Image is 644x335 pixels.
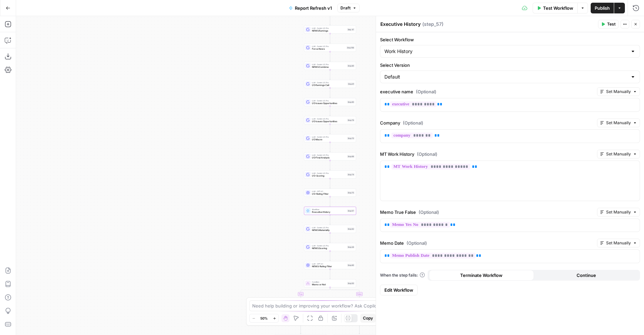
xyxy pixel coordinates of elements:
[380,62,640,68] label: Select Version
[330,70,331,80] g: Edge from step_80 to step_81
[347,64,355,67] div: Step 80
[330,233,331,243] g: Edge from step_82 to step_26
[312,99,346,102] span: LLM · Gemini 2.5 Pro
[533,3,577,13] button: Test Workflow
[384,287,413,293] span: Edit Workflow
[606,240,631,246] span: Set Manually
[380,285,418,295] a: Edit Workflow
[304,98,356,106] div: LLM · Gemini 2.5 ProI/O Issues OpportunitiesStep 65
[312,102,346,105] span: I/O Issues Opportunities
[312,63,346,66] span: LLM · Gemini 2.5 Pro
[363,315,373,321] span: Copy
[347,83,355,86] div: Step 81
[312,265,346,268] span: NEWS: Rating Filter
[312,29,346,33] span: NEWS Earnings
[312,247,346,250] span: NEWS Scoring
[330,15,331,25] g: Edge from step_115 to step_47
[597,150,640,158] button: Set Manually
[534,270,639,281] button: Continue
[312,27,346,30] span: LLM · Gemini 2.5 Pro
[304,225,356,233] div: LLM · Gemini 2.5 ProNEWS MaterialityStep 82
[304,62,356,70] div: LLM · Gemini 2.5 ProNEWS CombineStep 80
[607,21,615,27] span: Test
[347,173,355,176] div: Step 74
[606,151,631,157] span: Set Manually
[312,229,346,232] span: NEWS Materiality
[304,189,356,197] div: LLM · GPT-4.1I/O: Rating FilterStep 75
[312,65,346,69] span: NEWS Combine
[312,47,345,51] span: Force News
[330,106,331,116] g: Edge from step_65 to step_79
[300,287,330,298] g: Edge from step_50 to step_72
[312,120,346,123] span: I/O Issues Opportunities
[304,44,356,52] div: LLM · Gemini 2.5 ProForce NewsStep 109
[285,3,336,13] button: Report Refresh v1
[403,119,423,126] span: (Optional)
[606,209,631,215] span: Set Manually
[340,5,351,11] span: Draft
[347,191,355,194] div: Step 75
[419,209,439,216] span: (Optional)
[384,48,628,55] input: Work History
[380,240,594,246] label: Memo Date
[330,124,331,134] g: Edge from step_79 to step_70
[312,190,346,193] span: LLM · GPT-4.1
[330,215,331,225] g: Edge from step_57 to step_82
[304,261,356,269] div: LLM · GPT-4.1NEWS: Rating FilterStep 85
[312,262,346,265] span: LLM · GPT-4.1
[347,119,355,122] div: Step 79
[304,152,356,160] div: LLM · Gemini 2.5 ProI/O Final AnalysisStep 69
[347,28,355,31] div: Step 47
[330,160,331,170] g: Edge from step_69 to step_74
[597,208,640,217] button: Set Manually
[304,134,356,142] div: LLM · Gemini 2.5 ProI/O MacroStep 70
[407,240,427,246] span: (Optional)
[359,324,360,334] g: Edge from step_106 to step_105
[417,151,437,157] span: (Optional)
[606,120,631,126] span: Set Manually
[330,179,331,188] g: Edge from step_74 to step_75
[346,46,355,49] div: Step 109
[312,192,346,196] span: I/O: Rating Filter
[260,316,268,321] span: 50%
[598,20,619,29] button: Test
[543,5,573,11] span: Test Workflow
[330,251,331,261] g: Edge from step_26 to step_85
[330,287,360,298] g: Edge from step_50 to step_104
[312,138,346,141] span: I/O Macro
[577,272,596,279] span: Continue
[416,88,436,95] span: (Optional)
[312,244,346,247] span: LLM · Gemini 2.5 Pro
[312,117,346,120] span: LLM · Gemini 2.5 Pro
[312,226,346,229] span: LLM · Gemini 2.5 Pro
[304,171,356,179] div: LLM · Gemini 2.5 ProI/O: ScoringStep 74
[384,74,628,80] input: Default
[347,228,355,231] div: Step 82
[595,5,610,11] span: Publish
[312,154,346,156] span: LLM · Gemini 2.5 Pro
[312,210,346,214] span: Executive History
[380,272,425,278] span: When the step fails:
[380,151,594,157] label: MT Work History
[330,269,331,279] g: Edge from step_85 to step_50
[347,101,355,104] div: Step 65
[304,26,356,34] div: LLM · Gemini 2.5 ProNEWS EarningsStep 47
[300,324,301,334] g: Edge from step_88 to step_76
[304,116,356,124] div: LLM · Gemini 2.5 ProI/O Issues OpportunitiesStep 79
[304,80,356,88] div: LLM · Gemini 2.5 ProI/O Earnings CallStep 81
[380,119,594,126] label: Company
[380,209,594,216] label: Memo True False
[380,21,421,28] textarea: Executive History
[312,281,346,283] span: Condition
[606,89,631,95] span: Set Manually
[380,88,594,95] label: executive name
[347,282,355,285] div: Step 50
[312,84,346,87] span: I/O Earnings Call
[304,207,356,215] div: WorkflowExecutive HistoryStep 57
[304,243,356,251] div: LLM · Gemini 2.5 ProNEWS ScoringStep 26
[422,21,443,28] span: ( step_57 )
[312,172,346,175] span: LLM · Gemini 2.5 Pro
[597,87,640,96] button: Set Manually
[330,197,331,206] g: Edge from step_75 to step_57
[330,88,331,98] g: Edge from step_81 to step_65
